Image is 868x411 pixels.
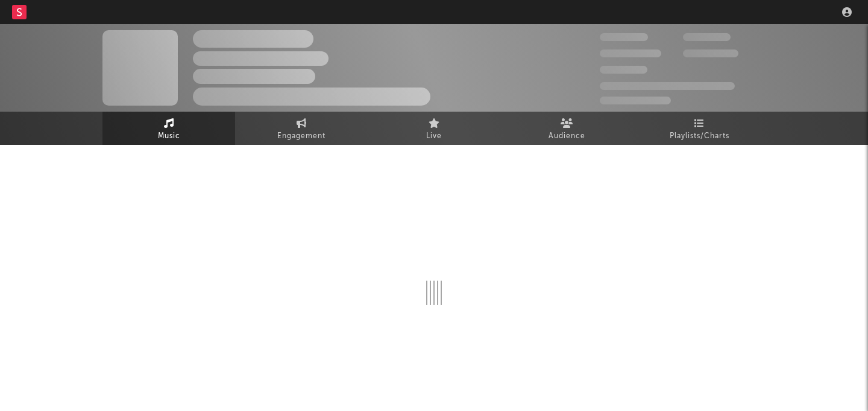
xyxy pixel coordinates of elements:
span: 300,000 [600,33,648,41]
span: Jump Score: 85.0 [600,97,671,104]
a: Music [102,112,235,145]
span: 50,000,000 [600,49,661,57]
span: Engagement [277,129,325,144]
span: Audience [549,129,585,144]
span: Live [426,129,442,144]
span: Music [158,129,180,144]
span: 1,000,000 [683,49,738,57]
a: Audience [500,112,633,145]
span: 100,000 [600,66,647,74]
a: Engagement [235,112,368,145]
a: Live [368,112,500,145]
span: Playlists/Charts [670,129,729,144]
a: Playlists/Charts [633,112,766,145]
span: 50,000,000 Monthly Listeners [600,82,735,90]
span: 100,000 [683,33,731,41]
